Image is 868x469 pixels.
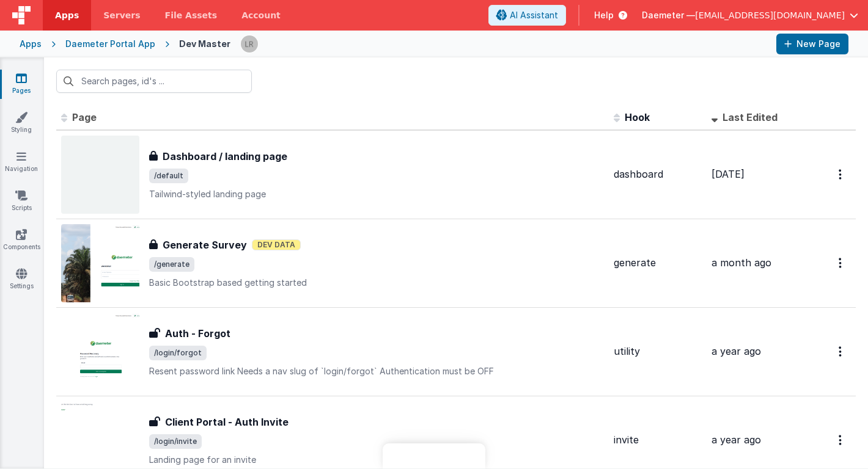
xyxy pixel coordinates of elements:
span: /generate [149,257,194,272]
div: Daemeter Portal App [65,38,155,50]
button: Options [831,162,851,187]
button: New Page [776,34,848,54]
span: /default [149,169,188,183]
button: Options [831,339,851,364]
span: Last Edited [723,111,778,123]
span: /login/forgot [149,346,207,360]
span: Apps [55,9,79,21]
p: Landing page for an invite [149,454,604,466]
h3: Generate Survey [163,238,247,252]
span: Servers [103,9,140,21]
input: Search pages, id's ... [56,70,252,93]
iframe: Marker.io feedback button [383,443,485,469]
span: [DATE] [712,168,745,180]
span: AI Assistant [510,9,558,21]
span: Page [72,111,97,123]
h3: Dashboard / landing page [163,149,287,164]
span: Help [594,9,614,21]
span: [EMAIL_ADDRESS][DOMAIN_NAME] [695,9,845,21]
span: Dev Data [252,239,301,250]
p: Resent password link Needs a nav slug of `login/forgot` Authentication must be OFF [149,365,604,377]
span: Hook [625,111,650,123]
h3: Client Portal - Auth Invite [165,415,289,429]
span: a month ago [712,256,771,269]
span: File Assets [165,9,218,21]
button: Options [831,427,851,453]
div: dashboard [614,167,702,181]
button: Daemeter — [EMAIL_ADDRESS][DOMAIN_NAME] [642,9,858,21]
p: Basic Bootstrap based getting started [149,277,604,289]
div: Dev Master [179,38,230,50]
span: /login/invite [149,434,202,449]
img: 0cc89ea87d3ef7af341bf65f2365a7ce [241,35,258,53]
p: Tailwind-styled landing page [149,188,604,200]
button: AI Assistant [488,5,566,26]
span: a year ago [712,345,761,357]
h3: Auth - Forgot [165,326,230,341]
button: Options [831,250,851,275]
span: Daemeter — [642,9,695,21]
div: Apps [20,38,42,50]
div: invite [614,433,702,447]
span: a year ago [712,434,761,446]
div: utility [614,344,702,358]
div: generate [614,256,702,270]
